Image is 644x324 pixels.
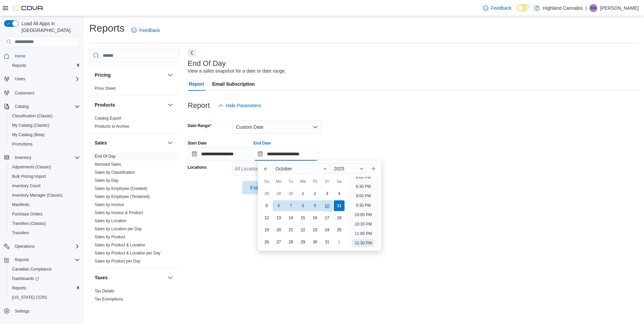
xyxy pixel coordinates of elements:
[95,186,147,191] span: Sales by Employee (Created)
[273,200,284,211] div: day-6
[353,201,373,209] li: 9:30 PM
[9,121,52,129] a: My Catalog (Classic)
[166,71,174,79] button: Pricing
[7,219,83,228] button: Transfers (Classic)
[95,235,125,239] a: Sales by Product
[9,191,65,199] a: Inventory Manager (Classic)
[585,4,587,12] p: |
[12,211,43,217] span: Purchase Orders
[9,265,80,273] span: Canadian Compliance
[9,219,48,228] a: Transfers (Classic)
[9,121,80,129] span: My Catalog (Classic)
[285,188,296,199] div: day-30
[285,212,296,223] div: day-14
[12,141,33,147] span: Promotions
[7,130,83,139] button: My Catalog (Beta)
[7,228,83,238] button: Transfers
[9,201,80,209] span: Manifests
[9,62,29,70] a: Reports
[15,90,34,96] span: Customers
[215,99,264,112] button: Hide Parameters
[7,139,83,149] button: Promotions
[9,131,80,139] span: My Catalog (Beta)
[9,284,29,292] a: Reports
[15,309,29,314] span: Settings
[1,153,83,162] button: Inventory
[334,212,344,223] div: day-18
[352,230,374,238] li: 11:00 PM
[95,116,121,121] span: Catalog Export
[9,293,50,301] a: [US_STATE] CCRS
[95,178,119,183] a: Sales by Day
[12,123,49,128] span: My Catalog (Classic)
[15,76,25,82] span: Users
[7,265,83,274] button: Canadian Compliance
[95,243,145,247] a: Sales by Product & Location
[95,274,165,281] button: Taxes
[246,181,276,194] span: Export
[9,172,49,180] a: Bulk Pricing Import
[9,293,80,301] span: Washington CCRS
[1,306,83,316] button: Settings
[95,258,140,264] span: Sales by Product per Day
[9,112,80,120] span: Classification (Classic)
[12,202,29,207] span: Manifests
[95,259,140,264] a: Sales by Product per Day
[12,103,80,111] span: Catalog
[95,139,165,146] button: Sales
[12,132,45,137] span: My Catalog (Beta)
[1,88,83,97] button: Customers
[261,176,272,187] div: Su
[12,295,47,300] span: [US_STATE] CCRS
[9,229,32,237] a: Transfers
[95,72,165,78] button: Pricing
[9,163,54,171] a: Adjustments (Classic)
[275,166,292,171] span: October
[353,192,373,200] li: 9:00 PM
[89,152,180,268] div: Sales
[12,242,80,250] span: Operations
[12,307,80,315] span: Settings
[12,88,80,97] span: Customers
[352,220,374,228] li: 10:30 PM
[95,170,135,175] a: Sales by Classification
[517,4,531,11] input: Dark Mode
[95,242,145,248] span: Sales by Product & Location
[589,4,597,12] div: Owen Allerton
[321,200,333,212] div: day-10
[188,123,212,128] label: Date Range
[12,221,46,226] span: Transfers (Classic)
[12,103,31,111] button: Catalog
[95,86,116,91] span: Price Sheet
[95,226,142,232] span: Sales by Location per Day
[7,191,83,200] button: Inventory Manager (Classic)
[7,209,83,219] button: Purchase Orders
[7,274,83,283] a: Dashboards
[95,102,115,108] h3: Products
[95,178,119,183] span: Sales by Day
[166,139,174,147] button: Sales
[1,51,83,61] button: Home
[261,237,272,247] div: day-26
[7,162,83,172] button: Adjustments (Classic)
[297,212,308,223] div: day-15
[12,276,39,281] span: Dashboards
[12,164,51,170] span: Adjustments (Classic)
[322,225,332,235] div: day-24
[95,154,116,159] a: End Of Day
[12,267,52,272] span: Canadian Compliance
[166,274,174,282] button: Taxes
[348,177,378,248] ul: Time
[95,72,110,78] h3: Pricing
[273,225,284,235] div: day-20
[1,102,83,111] button: Catalog
[12,307,32,315] a: Settings
[9,182,80,190] span: Inventory Count
[543,4,583,12] p: Highland Cannabis
[95,194,150,199] span: Sales by Employee (Tendered)
[261,212,272,223] div: day-12
[189,77,204,91] span: Report
[310,176,320,187] div: Th
[95,234,125,240] span: Sales by Product
[12,174,46,179] span: Bulk Pricing Import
